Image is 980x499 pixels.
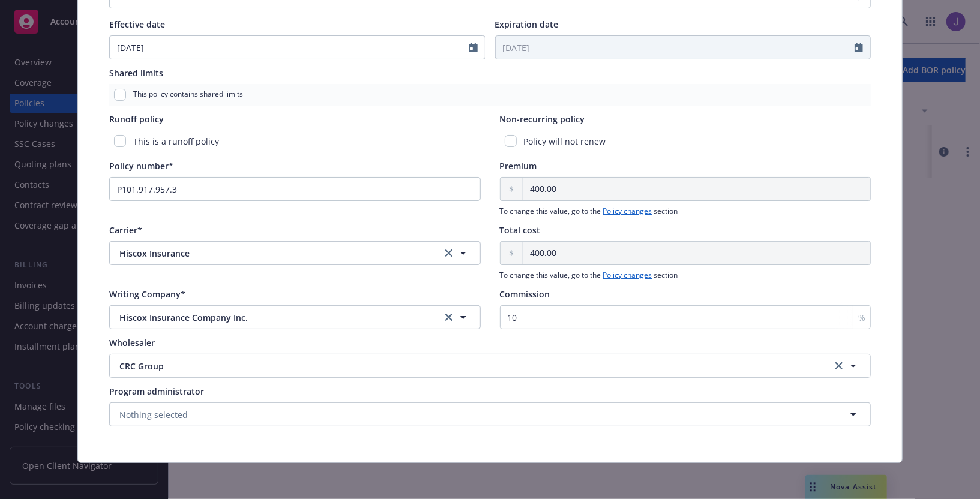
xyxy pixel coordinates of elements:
span: Carrier* [109,224,142,236]
span: Hiscox Insurance Company Inc. [119,311,422,324]
button: CRC Groupclear selection [109,354,871,378]
button: Hiscox Insurance Company Inc.clear selection [109,305,481,329]
span: Effective date [109,19,165,30]
input: 0.00 [523,242,870,264]
span: Nothing selected [119,408,188,421]
span: Wholesaler [109,337,155,348]
a: clear selection [442,310,456,324]
span: Commission [500,288,550,300]
div: Policy will not renew [500,130,871,152]
a: clear selection [442,246,456,260]
svg: Calendar [469,43,478,52]
a: Policy changes [603,270,652,280]
span: Writing Company* [109,288,185,300]
button: Nothing selected [109,402,871,426]
input: MM/DD/YYYY [496,36,855,59]
a: clear selection [832,359,846,373]
span: Expiration date [495,19,559,30]
input: 0.00 [523,178,870,200]
span: Premium [500,160,537,172]
svg: Calendar [855,43,863,52]
span: Hiscox Insurance [119,247,422,260]
div: This policy contains shared limits [109,84,871,106]
span: Program administrator [109,386,204,397]
span: CRC Group [119,360,774,372]
span: Non-recurring policy [500,113,585,125]
span: Runoff policy [109,113,164,125]
div: This is a runoff policy [109,130,481,152]
input: MM/DD/YYYY [110,36,469,59]
span: Shared limits [109,67,163,79]
span: Total cost [500,224,541,236]
span: Policy number* [109,160,173,172]
span: % [858,311,865,324]
button: Hiscox Insuranceclear selection [109,241,481,265]
span: To change this value, go to the section [500,270,871,281]
a: Policy changes [603,206,652,216]
span: To change this value, go to the section [500,206,871,217]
